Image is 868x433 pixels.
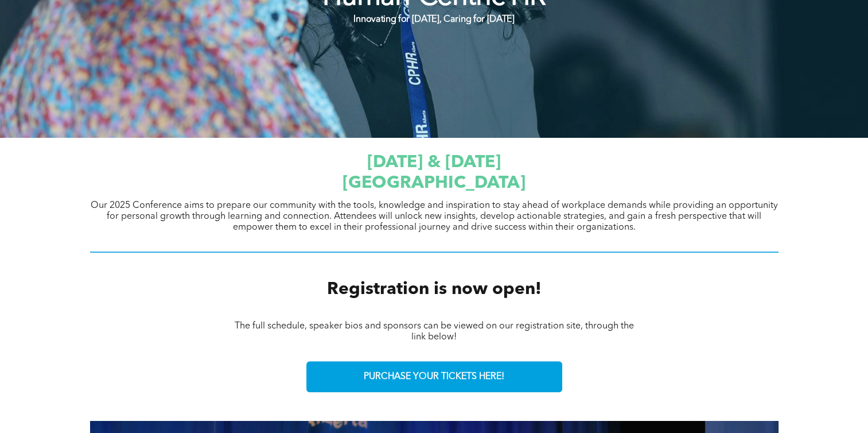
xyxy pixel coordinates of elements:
[367,154,501,171] span: [DATE] & [DATE]
[235,322,634,342] span: The full schedule, speaker bios and sponsors can be viewed on our registration site, through the ...
[342,175,526,192] span: [GEOGRAPHIC_DATA]
[306,361,562,392] a: PURCHASE YOUR TICKETS HERE!
[91,201,778,232] span: Our 2025 Conference aims to prepare our community with the tools, knowledge and inspiration to st...
[364,372,504,382] span: PURCHASE YOUR TICKETS HERE!
[327,281,542,298] span: Registration is now open!
[353,15,514,24] strong: Innovating for [DATE], Caring for [DATE]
